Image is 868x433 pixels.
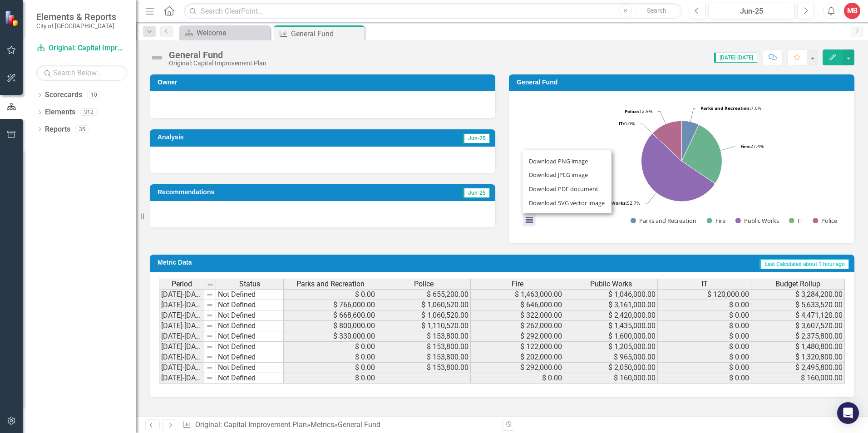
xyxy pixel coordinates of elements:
[377,289,471,300] td: $ 655,200.00
[284,373,377,384] td: $ 0.00
[377,321,471,331] td: $ 1,110,520.00
[658,289,751,300] td: $ 120,000.00
[471,352,564,363] td: $ 202,000.00
[751,331,845,342] td: $ 2,375,800.00
[658,352,751,363] td: $ 0.00
[159,352,204,363] td: [DATE]-[DATE]
[159,310,204,321] td: [DATE]-[DATE]
[284,321,377,331] td: $ 800,000.00
[844,3,860,19] button: MB
[526,196,608,210] li: Download SVG vector image
[751,363,845,373] td: $ 2,495,800.00
[775,280,820,288] span: Budget Rollup
[338,420,380,429] div: General Fund
[711,6,792,17] div: Jun-25
[206,354,213,361] img: 8DAGhfEEPCf229AAAAAElFTkSuQmCC
[714,53,757,63] span: [DATE]-[DATE]
[206,312,213,319] img: 8DAGhfEEPCf229AAAAAElFTkSuQmCC
[377,342,471,352] td: $ 153,800.00
[564,310,658,321] td: $ 2,420,000.00
[377,310,471,321] td: $ 1,060,520.00
[195,420,307,429] a: Original: Capital Improvement Plan
[471,342,564,352] td: $ 122,000.00
[45,90,82,100] a: Scorecards
[291,28,362,39] div: General Fund
[239,280,260,288] span: Status
[184,3,682,19] input: Search ClearPoint...
[751,373,845,384] td: $ 160,000.00
[837,402,859,424] div: Open Intercom Messenger
[206,301,213,309] img: 8DAGhfEEPCf229AAAAAElFTkSuQmCC
[80,108,98,116] div: 312
[216,352,284,363] td: Not Defined
[216,331,284,342] td: Not Defined
[740,143,764,149] text: 27.4%
[207,281,214,288] img: 8DAGhfEEPCf229AAAAAElFTkSuQmCC
[296,280,365,288] span: Parks and Recreation
[564,342,658,352] td: $ 1,205,000.00
[216,373,284,384] td: Not Defined
[206,291,213,298] img: 8DAGhfEEPCf229AAAAAElFTkSuQmCC
[707,216,725,225] button: Show Fire
[751,310,845,321] td: $ 4,471,120.00
[625,108,639,114] tspan: Police:
[216,363,284,373] td: Not Defined
[158,189,380,196] h3: Recommendations
[377,300,471,310] td: $ 1,060,520.00
[471,310,564,321] td: $ 322,000.00
[159,300,204,310] td: [DATE]-[DATE]
[206,364,213,371] img: 8DAGhfEEPCf229AAAAAElFTkSuQmCC
[158,259,348,266] h3: Metric Data
[564,331,658,342] td: $ 1,600,000.00
[518,98,845,234] svg: Interactive chart
[512,280,523,288] span: Fire
[206,322,213,330] img: 8DAGhfEEPCf229AAAAAElFTkSuQmCC
[471,289,564,300] td: $ 1,463,000.00
[658,373,751,384] td: $ 0.00
[284,342,377,352] td: $ 0.00
[377,352,471,363] td: $ 153,800.00
[197,27,268,39] div: Welcome
[700,105,751,111] tspan: Parks and Recreation:
[206,374,213,382] img: 8DAGhfEEPCf229AAAAAElFTkSuQmCC
[526,154,608,168] li: Download PNG image
[564,300,658,310] td: $ 3,161,000.00
[658,363,751,373] td: $ 0.00
[751,300,845,310] td: $ 5,633,520.00
[564,321,658,331] td: $ 1,435,000.00
[377,363,471,373] td: $ 153,800.00
[526,182,608,196] li: Download PDF document
[206,343,213,350] img: 8DAGhfEEPCf229AAAAAElFTkSuQmCC
[564,373,658,384] td: $ 160,000.00
[590,280,632,288] span: Public Works
[564,289,658,300] td: $ 1,046,000.00
[284,331,377,342] td: $ 330,000.00
[658,321,751,331] td: $ 0.00
[158,79,491,86] h3: Owner
[216,321,284,331] td: Not Defined
[169,50,266,60] div: General Fund
[751,321,845,331] td: $ 3,607,520.00
[206,333,213,340] img: 8DAGhfEEPCf229AAAAAElFTkSuQmCC
[216,310,284,321] td: Not Defined
[182,420,495,430] div: » »
[751,342,845,352] td: $ 1,480,800.00
[159,342,204,352] td: [DATE]-[DATE]
[158,134,318,141] h3: Analysis
[759,259,849,269] span: Last Calculated about 1 hour ago
[159,373,204,384] td: [DATE]-[DATE]
[159,289,204,300] td: [DATE]-[DATE]
[36,43,127,54] a: Original: Capital Improvement Plan
[414,280,434,288] span: Police
[463,133,490,143] span: Jun-25
[708,3,795,19] button: Jun-25
[377,331,471,342] td: $ 153,800.00
[751,352,845,363] td: $ 1,320,800.00
[172,280,192,288] span: Period
[813,216,837,225] button: Show Police
[159,331,204,342] td: [DATE]-[DATE]
[682,125,722,183] path: Fire, 974,952.
[634,5,680,17] button: Search
[284,300,377,310] td: $ 766,000.00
